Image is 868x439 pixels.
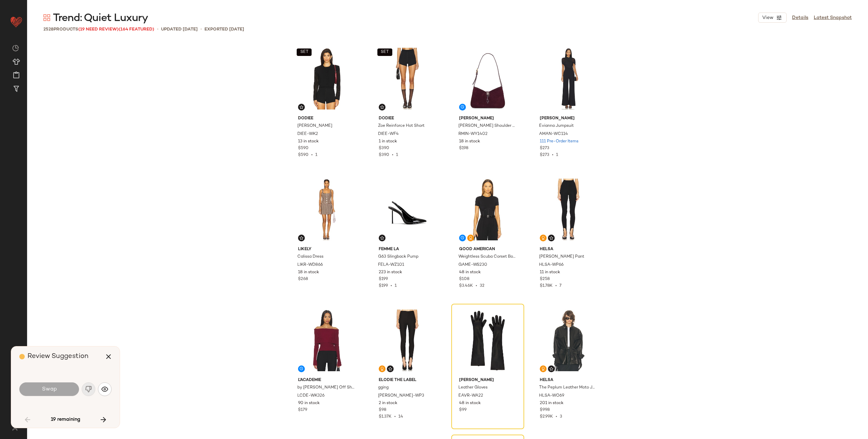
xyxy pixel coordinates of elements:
[396,153,398,157] span: 1
[458,254,516,260] span: Weightless Scuba Corset Bodysuit
[758,13,787,23] button: View
[315,153,317,157] span: 1
[459,276,469,282] span: $108
[549,153,556,157] span: •
[534,306,603,375] img: HLSA-WO69_V1.jpg
[459,145,468,152] span: $198
[540,276,550,282] span: $258
[379,145,389,152] span: $390
[297,262,323,268] span: LIKR-WD866
[297,254,323,260] span: Calissa Dress
[380,367,384,371] img: svg%3e
[534,175,603,244] img: HLSA-WP66_V1.jpg
[540,377,597,383] span: Helsa
[480,284,485,288] span: 32
[298,276,308,282] span: $268
[12,45,19,52] img: svg%3e
[559,284,561,288] span: 7
[293,175,361,244] img: LIKR-WD866_V1.jpg
[298,407,307,413] span: $179
[298,246,355,253] span: LIKELY
[540,145,549,152] span: $273
[299,236,303,240] img: svg%3e
[388,367,392,371] img: svg%3e
[51,417,80,423] span: 19 remaining
[298,145,309,152] span: $590
[298,377,355,383] span: L'Academie
[454,306,522,375] img: EAVR-WA22_V1.jpg
[458,393,483,399] span: EAVR-WA22
[389,153,396,157] span: •
[378,262,404,268] span: FELA-WZ101
[27,353,88,360] span: Review Suggestion
[8,425,21,431] img: svg%3e
[378,131,399,137] span: DIEE-WF4
[373,175,441,244] img: FELA-WZ101_V1.jpg
[297,385,355,391] span: by [PERSON_NAME] Off Shoulder Sweater
[379,400,397,406] span: 2 in stock
[549,236,553,240] img: svg%3e
[161,26,198,33] p: updated [DATE]
[379,415,392,419] span: $1.37K
[379,116,436,122] span: Dodiee
[540,407,550,413] span: $998
[373,44,441,113] img: DIEE-WF4_V1.jpg
[553,415,560,419] span: •
[459,270,481,276] span: 48 in stock
[539,123,574,129] span: Evianna Jumpsuit
[458,262,487,268] span: GAME-WS230
[459,400,481,406] span: 48 in stock
[377,48,392,56] button: SET
[540,400,564,406] span: 201 in stock
[458,123,516,129] span: [PERSON_NAME] Shoulder Bag
[541,236,545,240] img: svg%3e
[459,116,516,122] span: [PERSON_NAME]
[539,254,584,260] span: [PERSON_NAME] Pant
[539,385,596,391] span: The Peplum Leather Moto Jacket
[298,139,319,145] span: 13 in stock
[380,236,384,240] img: svg%3e
[458,131,488,137] span: RMIN-WY1402
[378,385,389,391] span: gging
[454,44,522,113] img: RMIN-WY1402_V1.jpg
[459,284,473,288] span: $3.46K
[814,14,852,21] a: Latest Snapshot
[458,385,488,391] span: Leather Gloves
[53,12,148,25] span: Trend: Quiet Luxury
[378,123,425,129] span: Zoe Reinforce Hot Short
[373,306,441,375] img: EDIE-WP3_V1.jpg
[388,284,395,288] span: •
[379,270,402,276] span: 223 in stock
[78,27,119,32] span: (19 Need Review)
[549,367,553,371] img: svg%3e
[380,50,389,55] span: SET
[298,400,320,406] span: 90 in stock
[553,284,559,288] span: •
[378,254,418,260] span: G63 Slingback Pump
[379,276,388,282] span: $199
[309,153,315,157] span: •
[560,415,562,419] span: 3
[379,377,436,383] span: Elodie the Label
[204,26,244,33] p: Exported [DATE]
[43,26,154,33] div: Products
[540,246,597,253] span: Helsa
[540,139,578,145] span: 111 Pre-Order Items
[298,153,309,157] span: $590
[459,246,516,253] span: Good American
[469,236,473,240] img: svg%3e
[9,15,23,28] img: heart_red.DM2ytmEG.svg
[200,26,202,33] span: •
[534,44,603,113] img: AMAN-WC114_V1.jpg
[540,116,597,122] span: [PERSON_NAME]
[379,139,397,145] span: 1 in stock
[459,139,480,145] span: 18 in stock
[298,270,319,276] span: 18 in stock
[379,246,436,253] span: FEMME LA
[541,367,545,371] img: svg%3e
[459,377,516,383] span: [PERSON_NAME]
[43,14,50,21] img: svg%3e
[379,153,389,157] span: $390
[540,284,553,288] span: $1.78K
[540,415,553,419] span: $2.99K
